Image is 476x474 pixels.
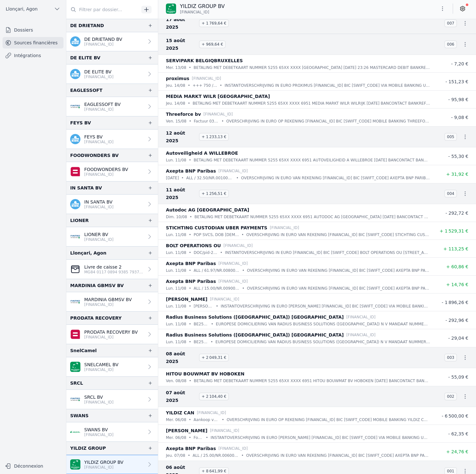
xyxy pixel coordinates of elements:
div: • [188,452,190,459]
p: [PERSON_NAME] [166,427,207,434]
span: + 1 529,31 € [440,228,468,233]
div: SWANS [70,412,89,419]
span: - 29,04 € [448,336,468,341]
div: • [211,321,213,327]
div: • [220,82,222,89]
img: BNP_BE_BUSINESS_GEBABEBB.png [166,4,176,14]
p: [FINANCIAL_ID] [219,278,248,285]
a: Livre de caisse 2 MG84 0117 0894 9385 7937 5225 318 [66,260,158,279]
p: FOODWONDERS BV [84,166,128,173]
div: MARDINIA GBMSV BV [70,282,124,289]
p: Axepta BNP Paribas [166,278,216,285]
a: PRODATA RECOVERY BV [FINANCIAL_ID] [66,325,158,344]
p: [FINANCIAL_ID] [197,410,226,416]
p: [PERSON_NAME] 07/2025 [194,303,213,309]
p: [FINANCIAL_ID] [84,400,114,405]
span: + 2 104,40 € [199,393,229,400]
div: • [242,232,244,238]
p: jeu. 07/08 [166,452,185,459]
div: FOODWONDERS BV [70,152,119,159]
p: OVERSCHRIJVING IN EURO VAN REKENING [FINANCIAL_ID] BIC [SWIFT_CODE] AXEPTA BNP PARIBAS REFERTE OP... [247,285,430,292]
div: • [189,417,191,423]
div: • [222,417,224,423]
p: MG84 0117 0894 9385 7937 5225 318 [84,270,144,275]
span: + 2 049,31 € [199,354,229,361]
p: [FINANCIAL_ID] [346,314,376,320]
p: lun. 11/08 [166,267,186,274]
span: 007 [444,19,457,27]
p: YILDIZ GROUP BV [84,459,123,465]
p: INSTANTOVERSCHRIJVING IN EURO [PERSON_NAME] [FINANCIAL_ID] BIC [SWIFT_CODE] VIA MOBILE BANKING UW... [221,303,430,309]
button: Llonçari, Agon [3,4,63,14]
div: SnelCamel [70,347,97,354]
p: ven. 08/08 [166,378,186,384]
p: SWANS BV [84,426,114,433]
p: [FINANCIAL_ID] [204,111,233,117]
p: [FINANCIAL_ID] [84,237,114,242]
div: DE DRIETAND [70,22,104,29]
p: [FINANCIAL_ID] [210,427,239,434]
p: [PERSON_NAME] [166,295,207,303]
p: dim. 10/08 [166,214,187,220]
p: +++ 750 / 5245 / 75455 +++ [193,82,217,89]
p: MARDINIA GBMSV BV [84,296,132,303]
a: DE DRIETAND BV [FINANCIAL_ID] [66,32,158,51]
p: [FINANCIAL_ID] [346,332,376,338]
div: • [189,232,191,238]
p: BETALING MET DEBETKAART NUMMER 5255 65XX XXXX 6951 AUTODOC AG [GEOGRAPHIC_DATA] [DATE] BANCONTACT... [195,214,430,220]
span: + 1 256,51 € [199,190,229,197]
p: DE ELITE BV [84,69,114,75]
div: • [189,118,191,124]
a: EAGLESSOFT BV [FINANCIAL_ID] [66,97,158,116]
span: - 292,96 € [445,318,468,323]
p: INSTANTOVERSCHRIJVING IN EURO [PERSON_NAME] [FINANCIAL_ID] BIC [SWIFT_CODE] VIA MOBILE BANKING UW... [211,434,430,441]
img: kbc.png [70,199,80,209]
div: • [220,249,222,256]
div: • [206,434,208,441]
p: mer. 06/08 [166,434,186,441]
p: Axepta BNP Paribas [166,445,216,452]
span: + 969,64 € [199,41,226,48]
span: 08 août 2025 [166,350,197,365]
div: • [189,267,191,274]
p: INSTANTOVERSCHRIJVING IN EURO [FINANCIAL_ID] BIC [SWIFT_CODE] BOLT OPERATIONS OU [STREET_ADDRESS]... [225,249,430,256]
p: [FINANCIAL_ID] [84,302,132,307]
p: OVERSCHRIJVING IN EURO OP REKENING [FINANCIAL_ID] BIC [SWIFT_CODE] MOBILE BANKING THREEFORCE BV M... [226,118,430,124]
p: lun. 11/08 [166,303,186,309]
p: jeu. 14/08 [166,82,185,89]
span: - 55,30 € [448,154,468,159]
p: SNELCAMEL BV [84,361,118,368]
div: • [189,285,191,292]
span: 003 [444,354,457,361]
span: - 7,20 € [451,61,468,66]
span: + 1 769,64 € [199,19,229,27]
span: - 9,08 € [451,115,468,120]
span: + 113,25 € [443,246,468,251]
div: • [189,321,191,327]
p: ven. 15/08 [166,118,186,124]
img: belfius-1.png [70,329,80,339]
p: BOLT OPERATIONS OU [166,242,221,249]
p: DOC/pid-211527169/TXT/BOLT BE [194,249,218,256]
img: BNP_BE_BUSINESS_GEBABEBB.png [70,362,80,372]
p: [FINANCIAL_ID] [223,242,253,249]
span: + 60,86 € [446,264,468,269]
p: [FINANCIAL_ID] [219,168,248,174]
p: PRODATA RECOVERY BV [84,329,138,335]
img: CleanShot-202025-05-26-20at-2016.10.27-402x.png [70,264,80,274]
p: BETALING MET DEBETKAART NUMMER 5255 65XX XXXX 6951 HITOU BOUWMAT BV HOBOKEN [DATE] BANCONTACT BAN... [194,378,430,384]
p: [FINANCIAL_ID] [84,139,114,144]
p: Threeforce bv [166,110,201,118]
div: LIONER [70,217,89,224]
p: [FINANCIAL_ID] [219,260,248,267]
img: kbc.png [70,69,80,79]
div: Llonçari, Agon [70,249,106,257]
a: LIONER BV [FINANCIAL_ID] [66,227,158,246]
p: [FINANCIAL_ID] [84,335,138,340]
div: IN SANTA BV [70,184,102,192]
div: • [189,378,191,384]
p: BETALING MET DEBETKAART NUMMER 5255 65XX XXXX 6951 AUTOVEILIGHEID A WILLEBROE [DATE] BANCONTACT B... [194,157,430,163]
p: Axepta BNP Paribas [166,260,216,267]
div: • [189,249,191,256]
span: - 6 500,00 € [442,413,468,418]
